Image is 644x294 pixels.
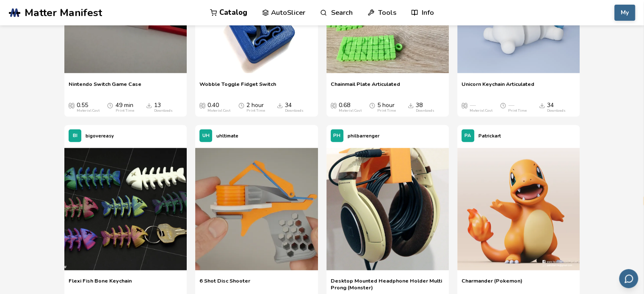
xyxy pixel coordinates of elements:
[69,81,141,93] a: Nintendo Switch Game Case
[462,102,467,109] span: Average Cost
[547,109,566,113] div: Downloads
[339,102,362,113] div: 0.68
[77,109,100,113] div: Material Cost
[470,102,475,109] span: —
[464,133,471,139] span: PA
[331,278,445,290] a: Desktop Mounted Headphone Holder Multi Prong (Monster)
[348,132,379,140] p: philbarrenger
[238,102,244,109] span: Average Print Time
[339,109,362,113] div: Material Cost
[377,109,396,113] div: Print Time
[25,7,102,19] span: Matter Manifest
[470,109,492,113] div: Material Cost
[154,102,173,113] div: 13
[508,102,514,109] span: —
[478,132,501,140] p: Patrickart
[333,133,340,139] span: PH
[146,102,152,109] span: Downloads
[547,102,566,113] div: 34
[216,132,238,140] p: uhltimate
[377,102,396,113] div: 5 hour
[199,102,205,109] span: Average Cost
[508,109,527,113] div: Print Time
[277,102,283,109] span: Downloads
[614,5,635,21] button: My
[408,102,414,109] span: Downloads
[86,132,114,140] p: bigovereasy
[462,278,522,290] a: Charmander (Pokemon)
[331,102,337,109] span: Average Cost
[500,102,506,109] span: Average Print Time
[462,81,534,93] a: Unicorn Keychain Articulated
[285,109,304,113] div: Downloads
[207,109,230,113] div: Material Cost
[539,102,545,109] span: Downloads
[77,102,100,113] div: 0.55
[619,269,638,288] button: Send feedback via email
[246,102,265,113] div: 2 hour
[199,278,250,290] a: 6 Shot Disc Shooter
[369,102,375,109] span: Average Print Time
[246,109,265,113] div: Print Time
[202,133,210,139] span: UH
[69,278,132,290] a: Flexi Fish Bone Keychain
[416,102,434,113] div: 38
[199,81,276,93] a: Wobble Toggle Fidget Switch
[285,102,304,113] div: 34
[115,109,134,113] div: Print Time
[107,102,113,109] span: Average Print Time
[115,102,134,113] div: 49 min
[73,133,77,139] span: BI
[207,102,230,113] div: 0.40
[331,81,400,93] a: Chainmail Plate Articulated
[154,109,173,113] div: Downloads
[416,109,434,113] div: Downloads
[69,102,75,109] span: Average Cost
